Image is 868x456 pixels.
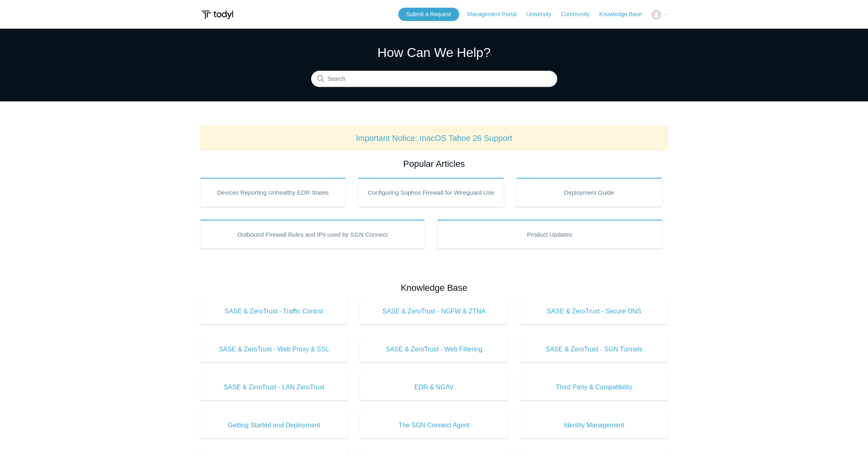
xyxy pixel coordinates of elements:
[526,10,559,19] a: University
[467,10,525,19] a: Management Portal
[356,134,512,143] a: Important Notice: macOS Tahoe 26 Support
[200,220,425,249] a: Outbound Firewall Rules and IPs used by SGN Connect
[520,412,668,438] a: Identity Management
[437,220,662,249] a: Product Updates
[200,336,348,362] a: SASE & ZeroTrust - Web Proxy & SSL
[200,281,668,294] h2: Knowledge Base
[532,307,656,316] span: SASE & ZeroTrust - Secure DNS
[372,345,496,354] span: SASE & ZeroTrust - Web Filtering
[360,298,508,324] a: SASE & ZeroTrust - NGFW & ZTNA
[372,420,496,430] span: The SGN Connect Agent
[532,345,656,354] span: SASE & ZeroTrust - SGN Tunnels
[200,178,346,207] a: Devices Reporting Unhealthy EDR States
[212,345,336,354] span: SASE & ZeroTrust - Web Proxy & SSL
[360,336,508,362] a: SASE & ZeroTrust - Web Filtering
[372,382,496,392] span: EDR & NGAV
[212,420,336,430] span: Getting Started and Deployment
[372,307,496,316] span: SASE & ZeroTrust - NGFW & ZTNA
[358,178,504,207] a: Configuring Sophos Firewall for Wireguard Use
[360,374,508,400] a: EDR & NGAV
[200,157,668,170] h2: Popular Articles
[200,7,234,22] img: Todyl Support Center Help Center home page
[520,374,668,400] a: Third Party & Compatibility
[200,298,348,324] a: SASE & ZeroTrust - Traffic Control
[532,382,656,392] span: Third Party & Compatibility
[311,71,557,87] input: Search
[360,412,508,438] a: The SGN Connect Agent
[516,178,662,207] a: Deployment Guide
[200,412,348,438] a: Getting Started and Deployment
[398,8,459,21] a: Submit a Request
[200,374,348,400] a: SASE & ZeroTrust - LAN ZeroTrust
[311,43,557,62] h1: How Can We Help?
[561,10,598,19] a: Community
[520,298,668,324] a: SASE & ZeroTrust - Secure DNS
[212,307,336,316] span: SASE & ZeroTrust - Traffic Control
[520,336,668,362] a: SASE & ZeroTrust - SGN Tunnels
[212,382,336,392] span: SASE & ZeroTrust - LAN ZeroTrust
[599,10,650,19] a: Knowledge Base
[532,420,656,430] span: Identity Management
